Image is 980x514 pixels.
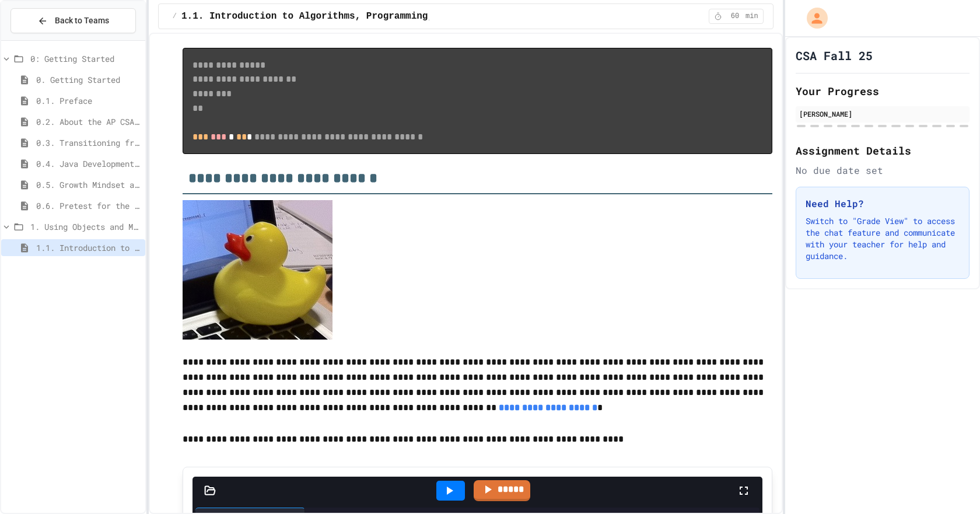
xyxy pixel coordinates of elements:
[181,9,512,23] span: 1.1. Introduction to Algorithms, Programming, and Compilers
[796,47,873,64] h1: CSA Fall 25
[796,142,970,159] h2: Assignment Details
[10,8,136,33] button: Back to Teams
[36,158,141,170] span: 0.4. Java Development Environments
[799,109,966,119] div: [PERSON_NAME]
[173,12,177,21] span: /
[745,12,758,21] span: min
[796,83,970,99] h2: Your Progress
[726,12,744,21] span: 60
[36,179,141,191] span: 0.5. Growth Mindset and Pair Programming
[806,197,960,211] h3: Need Help?
[806,215,960,262] p: Switch to "Grade View" to access the chat feature and communicate with your teacher for help and ...
[36,74,141,86] span: 0. Getting Started
[30,221,141,233] span: 1. Using Objects and Methods
[36,95,141,107] span: 0.1. Preface
[36,137,141,149] span: 0.3. Transitioning from AP CSP to AP CSA
[796,163,970,177] div: No due date set
[794,5,831,32] div: My Account
[30,53,141,65] span: 0: Getting Started
[55,15,109,27] span: Back to Teams
[36,116,141,128] span: 0.2. About the AP CSA Exam
[36,200,141,212] span: 0.6. Pretest for the AP CSA Exam
[36,242,141,254] span: 1.1. Introduction to Algorithms, Programming, and Compilers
